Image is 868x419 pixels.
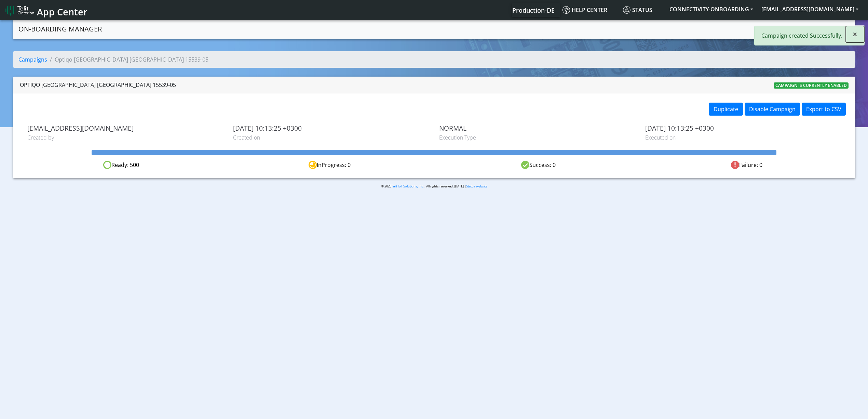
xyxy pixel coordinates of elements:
span: Campaign is currently enabled [774,82,849,89]
img: logo-telit-cinterion-gw-new.png [5,5,34,16]
img: ready.svg [103,161,111,169]
div: Ready: 500 [17,161,226,169]
span: [EMAIL_ADDRESS][DOMAIN_NAME] [27,124,223,132]
span: Created on [233,133,429,142]
a: Create campaign [796,22,850,35]
nav: breadcrumb [13,51,855,73]
button: [EMAIL_ADDRESS][DOMAIN_NAME] [757,3,863,15]
a: Your current platform instance [512,3,554,17]
a: Status [620,3,665,17]
img: fail.svg [731,161,739,169]
a: Help center [560,3,620,17]
a: Telit IoT Solutions, Inc. [391,184,424,188]
li: Optiqo [GEOGRAPHIC_DATA] [GEOGRAPHIC_DATA] 15539-05 [47,55,208,64]
img: status.svg [623,6,630,14]
img: in-progress.svg [309,161,317,169]
a: App Center [5,3,86,17]
span: Production-DE [512,6,555,14]
div: InProgress: 0 [226,161,434,169]
a: Campaigns [759,22,796,35]
div: Failure: 0 [642,161,851,169]
span: App Center [37,5,87,18]
div: Success: 0 [434,161,642,169]
span: Created by [27,133,223,142]
a: Campaigns [18,56,47,63]
div: Optiqo [GEOGRAPHIC_DATA] [GEOGRAPHIC_DATA] 15539-05 [20,81,176,89]
button: Disable Campaign [745,103,800,116]
span: [DATE] 10:13:25 +0300 [645,124,841,132]
p: © 2025 . All rights reserved.[DATE] | [222,184,646,189]
button: CONNECTIVITY-ONBOARDING [665,3,757,15]
span: [DATE] 10:13:25 +0300 [233,124,429,132]
span: Executed on [645,133,841,142]
a: On-Boarding Manager [18,22,102,36]
span: Status [623,6,652,14]
span: × [853,28,857,40]
span: Execution Type [439,133,635,142]
img: success.svg [521,161,529,169]
img: knowledge.svg [562,6,570,14]
span: Help center [562,6,607,14]
button: Export to CSV [802,103,846,116]
button: Duplicate [709,103,743,116]
span: NORMAL [439,124,635,132]
a: Status website [466,184,487,188]
button: Close [846,26,864,42]
p: Campaign created Successfully. [761,31,842,40]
